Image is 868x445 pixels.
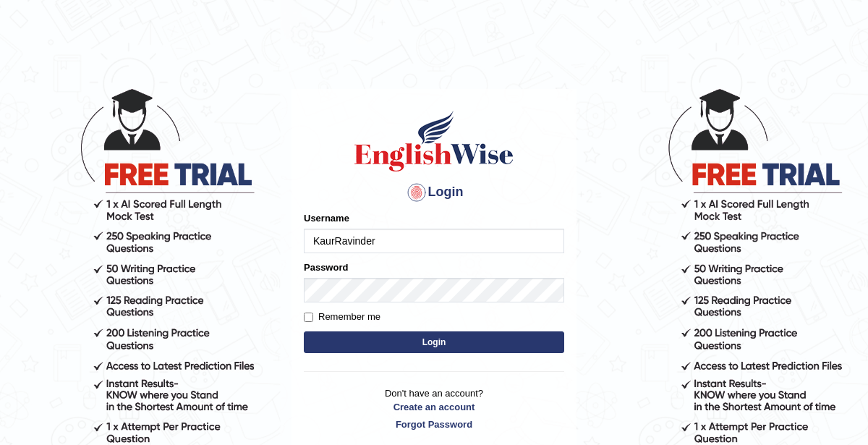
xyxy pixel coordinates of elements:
[304,331,564,353] button: Login
[304,386,564,431] p: Don't have an account?
[304,260,348,274] label: Password
[304,400,564,414] a: Create an account
[304,313,313,322] input: Remember me
[352,109,516,174] img: Logo of English Wise sign in for intelligent practice with AI
[304,181,564,204] h4: Login
[304,310,380,324] label: Remember me
[304,418,564,431] a: Forgot Password
[304,211,349,225] label: Username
